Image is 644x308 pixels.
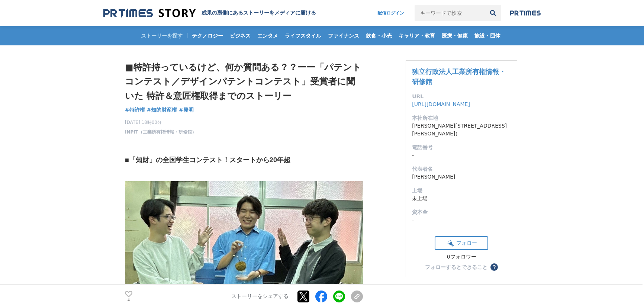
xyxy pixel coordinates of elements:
a: 施設・団体 [471,26,503,45]
button: フォロー [435,236,488,250]
a: 医療・健康 [439,26,471,45]
img: prtimes [510,10,541,16]
span: #知的財産権 [147,106,177,113]
span: ファイナンス [325,32,362,39]
dd: [PERSON_NAME][STREET_ADDRESS][PERSON_NAME]） [412,122,511,138]
dt: 資本金 [412,208,511,216]
span: [DATE] 18時00分 [125,119,196,126]
dt: 代表者名 [412,165,511,173]
p: ストーリーをシェアする [231,293,289,300]
dt: 上場 [412,187,511,195]
span: 飲食・小売 [363,32,395,39]
h3: ■「知財」の全国学生コンテスト！スタートから20年超 [125,155,363,166]
span: 施設・団体 [471,32,503,39]
dt: 本社所在地 [412,114,511,122]
a: 飲食・小売 [363,26,395,45]
span: #特許権 [125,106,145,113]
dt: URL [412,93,511,100]
div: 0フォロワー [435,254,488,260]
a: キャリア・教育 [396,26,438,45]
a: エンタメ [254,26,281,45]
a: ファイナンス [325,26,362,45]
dd: - [412,216,511,224]
a: 配信ログイン [370,5,412,21]
img: 成果の裏側にあるストーリーをメディアに届ける [103,8,196,18]
div: フォローするとできること [425,264,487,270]
p: 4 [125,298,132,302]
span: ？ [492,264,497,270]
dd: 未上場 [412,195,511,202]
dt: 電話番号 [412,144,511,151]
span: ビジネス [227,32,254,39]
button: ？ [490,263,498,271]
button: 検索 [485,5,501,21]
a: [URL][DOMAIN_NAME] [412,101,470,107]
a: INPIT（工業所有権情報・研修館） [125,129,196,135]
span: 医療・健康 [439,32,471,39]
span: テクノロジー [189,32,226,39]
a: ビジネス [227,26,254,45]
a: #知的財産権 [147,106,177,114]
a: #発明 [179,106,194,114]
dd: - [412,151,511,159]
a: 独立行政法人工業所有権情報・研修館 [412,68,506,86]
a: 成果の裏側にあるストーリーをメディアに届ける 成果の裏側にあるストーリーをメディアに届ける [103,8,316,18]
dd: [PERSON_NAME] [412,173,511,181]
a: テクノロジー [189,26,226,45]
span: キャリア・教育 [396,32,438,39]
a: ライフスタイル [282,26,324,45]
h2: 成果の裏側にあるストーリーをメディアに届ける [202,10,316,16]
span: エンタメ [254,32,281,39]
a: #特許権 [125,106,145,114]
input: キーワードで検索 [415,5,485,21]
span: #発明 [179,106,194,113]
span: ライフスタイル [282,32,324,39]
h1: ■特許持っているけど、何か質問ある？？ーー「パテントコンテスト／デザインパテントコンテスト」受賞者に聞いた 特許＆意匠権取得までのストーリー [125,60,363,103]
